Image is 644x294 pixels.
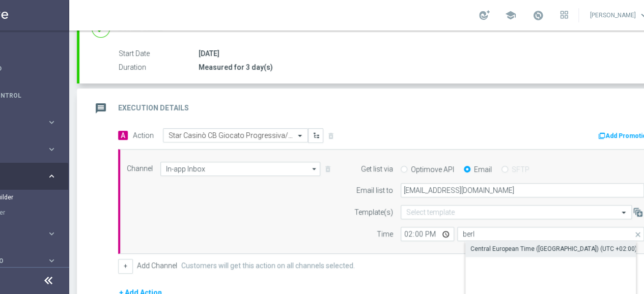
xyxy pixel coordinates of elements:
input: Enter email address, use comma to separate multiple Emails [401,183,644,197]
label: Customers will get this action on all channels selected. [181,261,355,270]
i: close [633,227,643,242]
input: Quick find [457,227,644,241]
h2: Execution Details [118,103,189,113]
input: Select channel [160,162,320,176]
label: Optimove API [411,165,454,174]
label: Email [474,165,492,174]
label: Time [377,230,393,239]
i: keyboard_arrow_right [47,229,57,239]
i: keyboard_arrow_right [47,256,57,266]
label: Get list via [361,165,393,173]
span: school [505,10,516,21]
i: arrow_drop_down [310,162,320,175]
button: + [118,259,133,273]
label: Channel [127,164,153,173]
label: Template(s) [354,208,393,217]
i: keyboard_arrow_right [47,171,57,181]
ng-select: Star Casinò CB Giocato Progressiva/3gg [163,128,308,142]
i: message [92,99,110,117]
label: Add Channel [137,261,177,270]
i: keyboard_arrow_right [47,144,57,154]
label: Start Date [119,49,199,58]
div: Central European Time ([GEOGRAPHIC_DATA]) (UTC +02:00) [470,244,637,253]
label: Action [133,131,154,140]
label: Duration [119,63,199,72]
i: keyboard_arrow_right [47,117,57,127]
span: A [118,131,128,140]
label: Email list to [356,186,393,195]
label: SFTP [512,165,529,174]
